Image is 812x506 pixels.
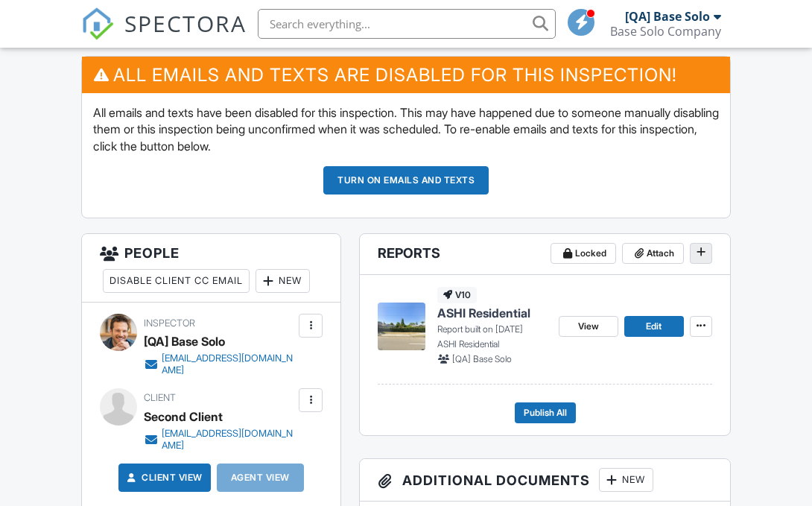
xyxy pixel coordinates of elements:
div: Base Solo Company [610,24,721,39]
button: Turn on emails and texts [323,166,489,195]
div: New [256,269,310,293]
span: SPECTORA [124,7,247,39]
p: All emails and texts have been disabled for this inspection. This may have happened due to someon... [93,104,719,154]
div: Second Client [144,405,223,428]
input: Search everything... [258,9,556,39]
a: [EMAIL_ADDRESS][DOMAIN_NAME] [144,352,295,376]
div: Disable Client CC Email [103,269,250,293]
span: Client [144,392,176,403]
a: SPECTORA [81,20,247,51]
div: [EMAIL_ADDRESS][DOMAIN_NAME] [162,352,295,376]
span: Inspector [144,317,195,329]
a: [EMAIL_ADDRESS][DOMAIN_NAME] [144,428,295,452]
h3: All emails and texts are disabled for this inspection! [82,57,730,93]
div: New [599,468,653,492]
img: The Best Home Inspection Software - Spectora [81,7,114,40]
h3: Additional Documents [360,459,730,502]
h3: People [82,234,340,303]
div: [QA] Base Solo [144,330,225,352]
a: Client View [124,470,203,485]
div: [EMAIL_ADDRESS][DOMAIN_NAME] [162,428,295,452]
div: [QA] Base Solo [625,9,710,24]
